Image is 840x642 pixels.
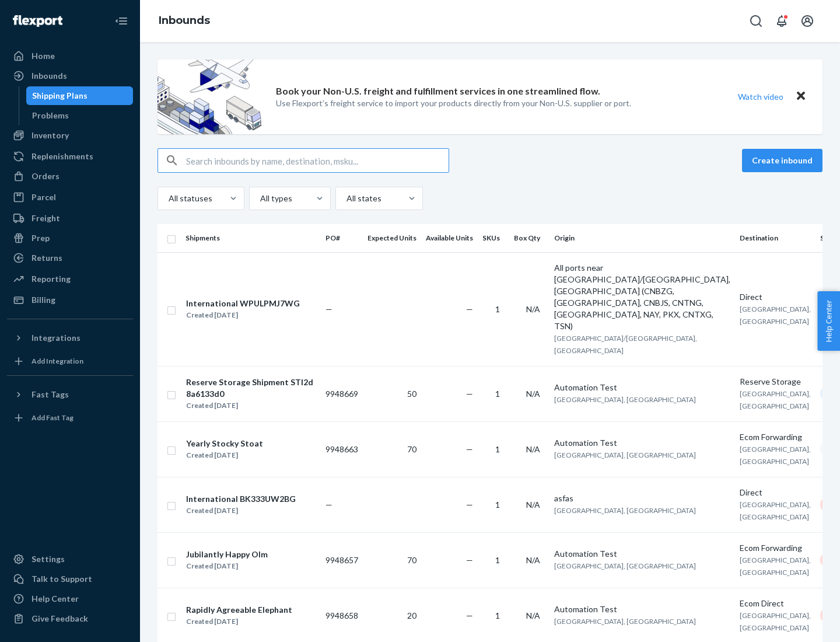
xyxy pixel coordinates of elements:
div: Add Integration [32,356,83,366]
input: All statuses [167,193,169,204]
span: 20 [407,610,416,620]
span: 50 [407,389,416,399]
a: Returns [7,249,133,267]
span: 1 [495,444,500,454]
div: Replenishments [32,151,93,162]
button: Open notifications [770,9,793,33]
span: [GEOGRAPHIC_DATA], [GEOGRAPHIC_DATA] [554,451,696,459]
a: Home [7,47,133,65]
span: 1 [495,304,500,314]
span: Help Center [817,291,840,351]
input: Search inbounds by name, destination, msku... [186,149,449,172]
div: Reporting [32,273,71,285]
a: Inbounds [159,14,210,27]
div: Reserve Storage Shipment STI2d8a6133d0 [186,376,316,400]
span: N/A [526,389,540,399]
div: Automation Test [554,382,730,393]
span: N/A [526,610,540,620]
span: N/A [526,444,540,454]
div: Automation Test [554,603,730,615]
div: Jubilantly Happy Olm [186,549,268,560]
div: Billing [32,294,55,306]
div: Rapidly Agreeable Elephant [186,604,292,616]
div: Created [DATE] [186,616,292,627]
div: Created [DATE] [186,560,268,572]
button: Close Navigation [110,9,133,33]
a: Add Fast Tag [7,409,133,427]
div: Give Feedback [32,613,88,624]
p: Book your Non-U.S. freight and fulfillment services in one streamlined flow. [276,85,600,98]
th: PO# [321,224,363,252]
div: Home [32,50,55,62]
button: Fast Tags [7,385,133,404]
input: All types [259,193,260,204]
input: All states [345,193,346,204]
div: Talk to Support [32,573,92,585]
div: Returns [32,252,62,264]
span: 70 [407,555,416,565]
a: Replenishments [7,147,133,166]
span: [GEOGRAPHIC_DATA], [GEOGRAPHIC_DATA] [554,561,696,570]
div: Created [DATE] [186,449,263,461]
div: Automation Test [554,548,730,560]
span: 1 [495,389,500,399]
span: N/A [526,555,540,565]
th: Box Qty [509,224,549,252]
div: Add Fast Tag [32,413,73,423]
th: Available Units [421,224,478,252]
a: Problems [26,106,134,125]
span: [GEOGRAPHIC_DATA], [GEOGRAPHIC_DATA] [740,500,811,521]
ol: breadcrumbs [149,4,219,38]
div: Direct [740,291,811,303]
div: Parcel [32,191,56,203]
div: Yearly Stocky Stoat [186,438,263,449]
span: N/A [526,304,540,314]
th: Shipments [181,224,321,252]
span: — [466,610,473,620]
div: Ecom Forwarding [740,542,811,554]
span: [GEOGRAPHIC_DATA], [GEOGRAPHIC_DATA] [740,556,811,577]
span: [GEOGRAPHIC_DATA], [GEOGRAPHIC_DATA] [740,389,811,410]
a: Add Integration [7,352,133,371]
div: Ecom Direct [740,598,811,609]
td: 9948669 [321,366,363,421]
span: [GEOGRAPHIC_DATA]/[GEOGRAPHIC_DATA], [GEOGRAPHIC_DATA] [554,334,697,355]
td: 9948657 [321,532,363,588]
button: Give Feedback [7,609,133,628]
span: 1 [495,555,500,565]
span: [GEOGRAPHIC_DATA], [GEOGRAPHIC_DATA] [554,506,696,515]
a: Parcel [7,188,133,207]
button: Close [793,88,808,105]
button: Watch video [730,88,791,105]
button: Integrations [7,329,133,347]
div: Settings [32,553,65,565]
span: — [466,304,473,314]
td: 9948663 [321,421,363,477]
a: Inventory [7,126,133,145]
div: Prep [32,232,50,244]
div: asfas [554,493,730,504]
a: Inbounds [7,67,133,85]
th: SKUs [478,224,509,252]
div: International WPULPMJ7WG [186,298,300,309]
a: Settings [7,550,133,568]
div: All ports near [GEOGRAPHIC_DATA]/[GEOGRAPHIC_DATA], [GEOGRAPHIC_DATA] (CNBZG, [GEOGRAPHIC_DATA], ... [554,262,730,332]
div: Created [DATE] [186,309,300,321]
div: Ecom Forwarding [740,431,811,443]
div: Inventory [32,130,69,141]
th: Destination [735,224,815,252]
div: Fast Tags [32,389,69,400]
div: Orders [32,170,60,182]
span: [GEOGRAPHIC_DATA], [GEOGRAPHIC_DATA] [740,611,811,632]
div: Automation Test [554,437,730,449]
span: N/A [526,500,540,510]
img: Flexport logo [13,15,62,27]
a: Prep [7,229,133,247]
span: [GEOGRAPHIC_DATA], [GEOGRAPHIC_DATA] [554,395,696,404]
span: — [466,555,473,565]
span: 70 [407,444,416,454]
div: Inbounds [32,70,67,82]
th: Origin [549,224,735,252]
a: Freight [7,209,133,228]
span: — [466,500,473,510]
